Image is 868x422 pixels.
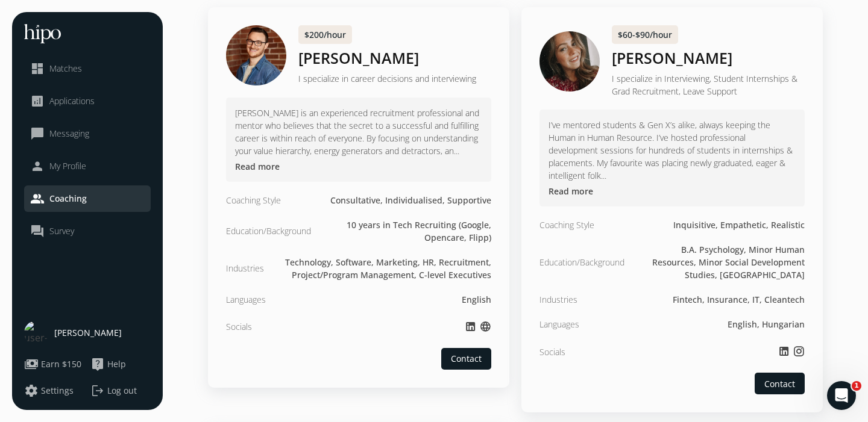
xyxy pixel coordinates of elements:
[549,185,593,197] button: Read more
[673,293,805,306] div: Fintech, Insurance, IT, Cleantech
[827,381,856,410] iframe: Intercom live chat
[539,346,565,358] div: Socials
[49,128,89,140] span: Messaging
[49,63,82,75] span: Matches
[24,383,84,398] a: settingsSettings
[30,224,45,238] span: question_answer
[49,160,86,172] span: My Profile
[539,256,624,268] div: Education/Background
[612,25,678,44] div: $60-$90/hour
[30,94,145,108] a: analyticsApplications
[24,383,39,398] span: settings
[30,126,145,141] a: chat_bubble_outlineMessaging
[852,381,861,391] span: 1
[24,357,39,371] span: payments
[30,61,145,76] a: dashboardMatches
[276,256,491,281] div: Technology, Software, Marketing, HR, Recruitment, Project/Program Management, C-level Executives
[323,219,491,244] div: 10 years in Tech Recruiting (Google, Opencare, Flipp)
[90,357,126,371] button: live_helpHelp
[755,373,805,394] a: Contact
[30,159,145,173] a: personMy Profile
[90,383,151,398] button: logoutLog out
[298,25,352,44] div: $200/hour
[90,383,105,398] span: logout
[30,61,45,76] span: dashboard
[24,357,81,371] button: paymentsEarn $150
[30,191,45,206] span: people
[539,293,577,306] div: Industries
[30,224,145,238] a: question_answerSurvey
[298,47,476,70] h2: [PERSON_NAME]
[226,320,252,333] div: Socials
[539,219,594,231] div: Coaching Style
[54,327,122,339] span: [PERSON_NAME]
[107,358,126,370] span: Help
[637,243,805,281] div: B.A. Psychology, Minor Human Resources, Minor Social Development Studies, [GEOGRAPHIC_DATA]
[226,225,311,237] div: Education/Background
[41,358,81,370] span: Earn $150
[235,107,482,157] p: [PERSON_NAME] is an experienced recruitment professional and mentor who believes that the secret ...
[90,357,105,371] span: live_help
[235,160,280,173] button: Read more
[30,126,45,141] span: chat_bubble_outline
[462,293,491,306] div: English
[226,194,281,206] div: Coaching Style
[441,348,491,370] a: Contact
[612,72,805,98] p: I specialize in Interviewing, Student Internships & Grad Recruitment, Leave Support
[24,357,84,371] a: paymentsEarn $150
[539,318,579,330] div: Languages
[226,262,264,275] div: Industries
[49,95,95,107] span: Applications
[41,385,74,397] span: Settings
[49,225,74,237] span: Survey
[612,47,805,70] h2: [PERSON_NAME]
[24,24,61,43] img: hh-logo-white
[549,119,796,182] p: I’ve mentored students & Gen X’s alike, always keeping the Human in Human Resource. I’ve hosted p...
[298,72,476,85] p: I specialize in career decisions and interviewing
[90,357,151,371] a: live_helpHelp
[330,194,491,206] div: Consultative, Individualised, Supportive
[49,193,87,205] span: Coaching
[673,219,805,231] div: Inquisitive, Empathetic, Realistic
[107,385,137,397] span: Log out
[30,159,45,173] span: person
[226,293,266,306] div: Languages
[30,191,145,206] a: peopleCoaching
[24,383,74,398] button: settingsSettings
[728,318,805,330] div: English, Hungarian
[24,321,48,345] img: user-photo
[30,94,45,108] span: analytics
